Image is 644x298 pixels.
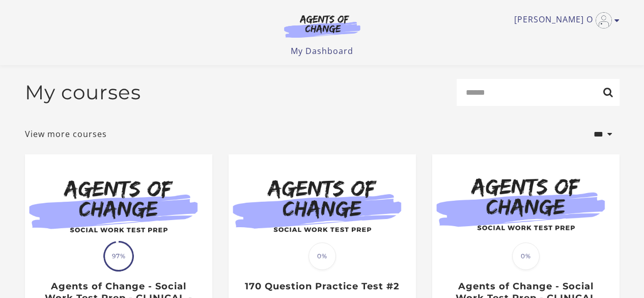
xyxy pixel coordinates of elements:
[514,12,614,29] a: Toggle menu
[25,80,141,104] h2: My courses
[291,45,353,57] a: My Dashboard
[273,14,371,38] img: Agents of Change Logo
[105,242,132,270] span: 97%
[239,281,405,292] h3: 170 Question Practice Test #2
[512,242,540,270] span: 0%
[25,128,107,140] a: View more courses
[309,242,336,270] span: 0%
